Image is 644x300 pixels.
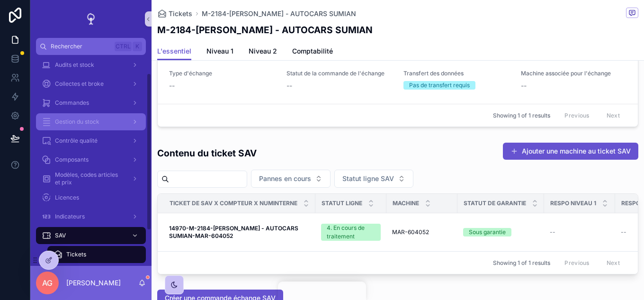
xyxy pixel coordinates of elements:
span: Collectes et broke [55,80,104,88]
span: Comptabilité [292,46,333,56]
span: Niveau 2 [249,46,277,56]
button: Ajouter une machine au ticket SAV [503,143,638,160]
a: Composants [36,151,146,168]
a: -- [550,228,609,236]
a: M-2184-[PERSON_NAME] - AUTOCARS SUMIAN [202,9,356,18]
a: SAV [36,227,146,244]
a: 14970-M-2184-[PERSON_NAME] - AUTOCARS SUMIAN-MAR-604052 [169,225,310,240]
div: Pas de transfert requis [409,81,470,90]
span: Indicateurs [55,213,85,220]
span: Showing 1 of 1 results [493,259,550,267]
a: Audits et stock [36,56,146,73]
span: K [134,43,141,50]
span: Respo niveau 1 [550,200,596,207]
span: Statut ligne [322,200,362,207]
a: MAR-604052 [392,228,452,236]
span: L'essentiel [157,46,191,56]
span: Tickets [66,251,86,258]
a: Gestion du stock [36,113,146,130]
h1: Contenu du ticket SAV [157,146,257,160]
a: Commandes [36,94,146,111]
button: Select Button [334,170,413,188]
span: SAV [55,232,66,239]
span: Modèles, codes articles et prix [55,171,124,186]
strong: 14970-M-2184-[PERSON_NAME] - AUTOCARS SUMIAN-MAR-604052 [169,225,300,239]
span: Contrôle qualité [55,137,98,145]
span: -- [169,81,175,91]
span: Niveau 1 [206,46,233,56]
a: Niveau 1 [206,43,233,62]
span: MAR-604052 [392,228,429,236]
a: Type d'échange--Statut de la commande de l'échange--Transfert des donnéesPas de transfert requisM... [158,56,638,104]
a: Comptabilité [292,43,333,62]
span: Transfert des données [403,70,510,77]
span: Gestion du stock [55,118,99,126]
span: -- [521,81,527,91]
h1: M-2184-[PERSON_NAME] - AUTOCARS SUMIAN [157,23,373,36]
span: Statut de garantie [464,200,526,207]
span: Machine [393,200,419,207]
div: Sous garantie [469,228,506,236]
a: Licences [36,189,146,206]
span: Machine associée pour l'échange [521,70,627,77]
img: App logo [83,11,98,27]
a: Modèles, codes articles et prix [36,170,146,187]
span: Commandes [55,99,89,107]
a: Collectes et broke [36,75,146,92]
a: Tickets [47,246,146,263]
a: Indicateurs [36,208,146,225]
span: Ticket de SAV x compteur x Numinterne [170,200,297,207]
span: Composants [55,156,89,164]
a: Tickets [157,9,192,18]
a: Sous garantie [463,228,538,236]
a: 4. En cours de traitement [321,224,381,241]
div: scrollable content [30,55,152,266]
button: RechercherCtrlK [36,38,146,55]
div: 4. En cours de traitement [327,224,375,241]
span: -- [550,228,555,236]
a: Niveau 2 [249,43,277,62]
span: AG [42,277,53,289]
span: Statut ligne SAV [342,174,394,183]
span: Audits et stock [55,61,94,69]
p: [PERSON_NAME] [66,278,121,288]
a: L'essentiel [157,43,191,61]
span: Ctrl [115,42,132,51]
span: Rechercher [51,43,111,50]
span: Licences [55,194,79,201]
span: Pannes en cours [259,174,311,183]
span: Showing 1 of 1 results [493,112,550,119]
span: -- [621,228,626,236]
span: Type d'échange [169,70,275,77]
span: Statut de la commande de l'échange [286,70,393,77]
span: -- [286,81,292,91]
span: Tickets [169,9,192,18]
a: Contrôle qualité [36,132,146,149]
button: Select Button [251,170,331,188]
